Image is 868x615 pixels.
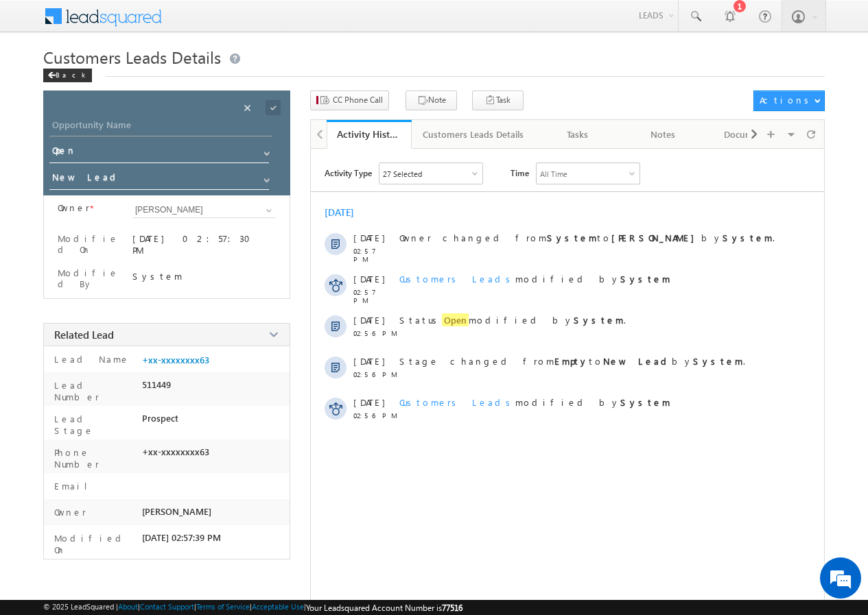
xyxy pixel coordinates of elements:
strong: System [574,314,624,326]
label: Lead Stage [51,413,137,436]
input: Opportunity Name Opportunity Name [49,117,272,136]
button: Actions [753,91,824,111]
strong: System [723,232,773,243]
div: System [132,270,276,282]
span: Customers Leads Details [43,46,221,68]
div: Back [43,69,92,82]
span: 02:56 PM [353,370,395,378]
label: Phone Number [51,446,137,470]
span: CC Phone Call [333,94,383,106]
div: Activity History [337,128,401,141]
input: Type to Search [132,202,276,218]
a: Acceptable Use [252,602,304,611]
a: Documents [706,120,791,149]
div: Actions [760,94,814,106]
span: Time [511,162,529,183]
span: Activity Type [325,162,372,183]
span: 02:57 PM [353,288,395,304]
label: Modified On [51,532,137,555]
div: Documents [717,126,779,143]
strong: Empty [554,355,589,367]
strong: System [620,273,670,285]
strong: System [620,396,670,408]
span: modified by [399,273,670,285]
span: 02:56 PM [353,329,395,337]
input: Status [49,142,269,163]
span: © 2025 LeadSquared | | | | | [43,602,462,613]
label: Modified On [58,233,120,255]
a: Activity History [327,120,412,149]
a: Show All Items [259,204,276,217]
span: 77516 [442,603,462,613]
a: Terms of Service [196,602,250,611]
span: Related Lead [54,328,114,341]
span: [DATE] [353,273,384,285]
span: [DATE] [353,396,384,408]
div: All Time [540,169,567,178]
span: Customers Leads [399,273,515,285]
strong: New Lead [603,355,672,367]
span: Owner changed from to by . [399,232,775,243]
div: Notes [632,126,694,143]
div: 27 Selected [383,169,422,178]
span: 511449 [142,379,171,390]
strong: [PERSON_NAME] [611,232,701,243]
span: Open [442,313,469,326]
span: Your Leadsquared Account Number is [306,603,462,613]
a: +xx-xxxxxxxx63 [142,354,209,365]
span: [DATE] [353,232,384,243]
label: Email [51,480,98,492]
strong: System [547,232,597,243]
a: About [118,602,138,611]
label: Lead Name [51,353,130,365]
span: Stage changed from to by . [399,355,745,367]
span: modified by [399,396,670,408]
div: Owner Changed,Status Changed,Stage Changed,Source Changed,Notes & 22 more.. [379,163,482,184]
span: Status modified by . [399,313,626,326]
li: Activity History [327,120,412,147]
a: Customers Leads Details [412,120,536,149]
div: Tasks [547,126,609,143]
button: CC Phone Call [310,91,389,110]
span: 02:56 PM [353,411,395,420]
span: Prospect [142,413,178,424]
span: [DATE] [353,314,384,326]
a: Tasks [536,120,621,149]
span: 02:57 PM [353,247,395,263]
a: Contact Support [140,602,194,611]
div: [DATE] [325,206,369,219]
label: Modified By [58,267,120,289]
span: +xx-xxxxxxxx63 [142,446,209,457]
a: Show All Items [257,143,274,157]
div: Customers Leads Details [423,126,524,143]
button: Note [406,91,457,110]
strong: System [693,355,743,367]
span: [DATE] 02:57:39 PM [142,532,221,543]
label: Owner [51,506,86,518]
span: [DATE] [353,355,384,367]
label: Owner [58,202,90,213]
span: [PERSON_NAME] [142,506,211,517]
input: Stage [49,169,269,190]
a: Notes [621,120,706,149]
span: Customers Leads [399,396,515,408]
label: Lead Number [51,379,137,402]
div: [DATE] 02:57:30 PM [132,232,276,256]
a: Show All Items [257,170,274,184]
button: Task [472,91,524,110]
